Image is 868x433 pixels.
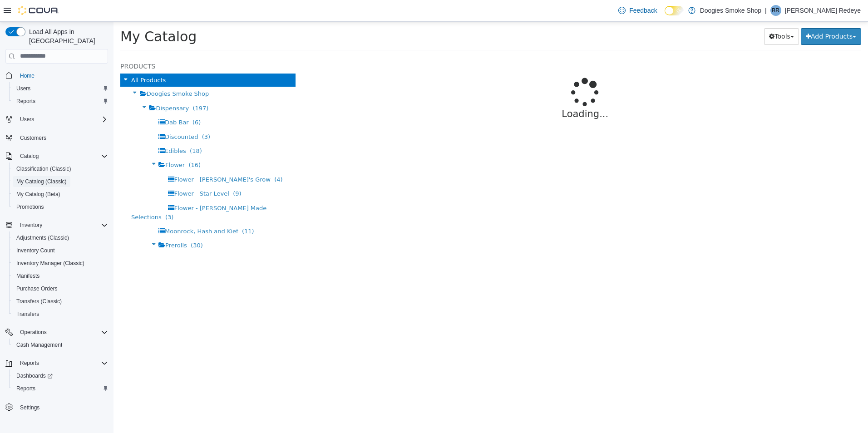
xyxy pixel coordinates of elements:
[61,154,157,161] span: Flower - [PERSON_NAME]'s Grow
[687,6,748,23] button: Add Products
[16,358,108,369] span: Reports
[7,39,182,50] h5: Products
[20,153,39,160] span: Catalog
[16,220,108,231] span: Inventory
[52,220,74,227] span: Prerolls
[16,133,50,143] a: Customers
[13,271,43,281] a: Manifests
[13,340,108,350] span: Cash Management
[16,372,53,379] span: Dashboards
[128,206,141,213] span: (11)
[13,202,48,212] a: Promotions
[651,6,686,23] button: Tools
[16,151,108,162] span: Catalog
[13,309,43,320] a: Transfers
[9,369,112,382] a: Dashboards
[16,70,108,81] span: Home
[223,85,721,100] p: Loading...
[13,96,108,107] span: Reports
[13,296,108,307] span: Transfers (Classic)
[13,383,108,394] span: Reports
[77,220,89,227] span: (30)
[2,219,112,231] button: Inventory
[13,245,59,256] a: Inventory Count
[665,6,684,15] input: Dark Mode
[16,203,44,211] span: Promotions
[9,231,112,244] button: Adjustments (Classic)
[16,298,62,305] span: Transfers (Classic)
[33,69,95,75] span: Doogies Smoke Shop
[2,400,112,413] button: Settings
[16,385,35,392] span: Reports
[18,6,59,15] img: Cova
[161,154,169,161] span: (4)
[20,359,39,367] span: Reports
[9,270,112,282] button: Manifests
[9,257,112,270] button: Inventory Manager (Classic)
[665,15,665,16] span: Dark Mode
[16,260,84,267] span: Inventory Manager (Classic)
[89,112,97,118] span: (3)
[2,69,112,82] button: Home
[51,97,75,104] span: Dab Bar
[13,163,75,174] a: Classification (Classic)
[16,85,30,92] span: Users
[13,176,70,187] a: My Catalog (Classic)
[2,150,112,162] button: Catalog
[9,82,112,95] button: Users
[13,232,108,243] span: Adjustments (Classic)
[16,114,38,125] button: Users
[13,309,108,320] span: Transfers
[16,98,35,105] span: Reports
[16,165,71,172] span: Classification (Classic)
[13,83,34,94] a: Users
[16,310,39,318] span: Transfers
[16,178,67,185] span: My Catalog (Classic)
[2,131,112,144] button: Customers
[9,188,112,201] button: My Catalog (Beta)
[770,5,781,16] div: Barb Redeye
[9,244,112,257] button: Inventory Count
[9,282,112,295] button: Purchase Orders
[13,271,108,281] span: Manifests
[18,55,52,62] span: All Products
[16,132,108,143] span: Customers
[79,97,87,104] span: (6)
[16,401,108,413] span: Settings
[51,206,125,213] span: Moonrock, Hash and Kief
[615,1,661,20] a: Feedback
[79,83,95,90] span: (197)
[13,283,108,294] span: Purchase Orders
[20,221,42,229] span: Inventory
[2,113,112,126] button: Users
[13,96,39,107] a: Reports
[9,339,112,351] button: Cash Management
[51,126,73,133] span: Edibles
[20,404,39,411] span: Settings
[9,295,112,308] button: Transfers (Classic)
[13,383,39,394] a: Reports
[13,83,108,94] span: Users
[16,151,42,162] button: Catalog
[18,183,153,199] span: Flower - [PERSON_NAME] Made Selections
[9,308,112,320] button: Transfers
[51,112,84,118] span: Discounted
[765,5,767,16] p: |
[16,358,43,369] button: Reports
[13,176,108,187] span: My Catalog (Classic)
[16,285,58,292] span: Purchase Orders
[16,402,43,413] a: Settings
[13,258,108,269] span: Inventory Manager (Classic)
[16,272,39,280] span: Manifests
[13,283,61,294] a: Purchase Orders
[9,175,112,188] button: My Catalog (Classic)
[13,258,88,269] a: Inventory Manager (Classic)
[16,114,108,125] span: Users
[13,340,66,350] a: Cash Management
[700,5,761,16] p: Doogies Smoke Shop
[13,296,65,307] a: Transfers (Classic)
[16,234,69,241] span: Adjustments (Classic)
[75,140,87,147] span: (16)
[52,140,71,147] span: Flower
[13,370,108,381] span: Dashboards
